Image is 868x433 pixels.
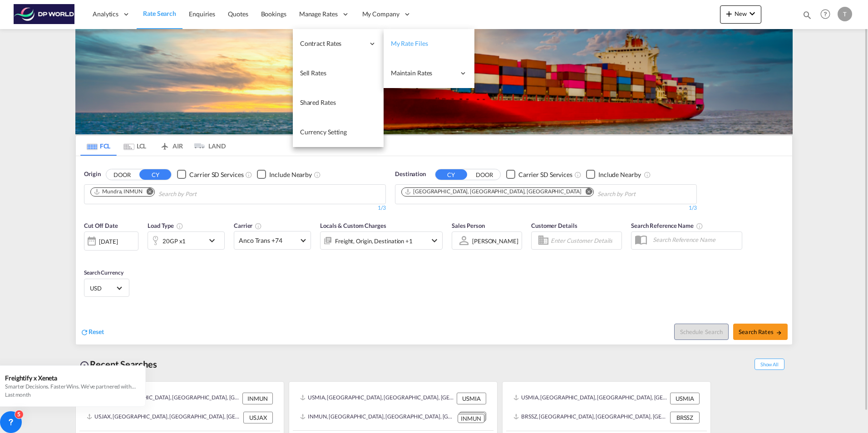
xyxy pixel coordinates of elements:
md-icon: icon-magnify [802,10,812,20]
div: Mundra, INMUN [94,188,143,196]
span: Sales Person [452,222,485,229]
div: Jacksonville, FL, USJAX [404,188,582,196]
md-datepicker: Select [84,250,91,262]
span: Rate Search [143,10,176,17]
span: Help [818,6,833,22]
div: Press delete to remove this chip. [404,188,583,196]
md-select: Sales Person: Teresita Sueiras [471,234,519,247]
md-pagination-wrapper: Use the left and right arrow keys to navigate between tabs [80,136,226,156]
div: icon-refreshReset [80,327,104,337]
div: USJAX, Jacksonville, FL, United States, North America, Americas [87,412,241,423]
span: Maintain Rates [391,69,455,78]
div: Contract Rates [293,29,384,59]
div: USMIA, Miami, FL, United States, North America, Americas [300,393,454,404]
img: LCL+%26+FCL+BACKGROUND.png [75,29,793,134]
md-icon: Unchecked: Search for CY (Container Yard) services for all selected carriers.Checked : Search for... [574,171,582,178]
div: Freight Origin Destination Factory Stuffing [335,235,413,247]
md-checkbox: Checkbox No Ink [586,170,641,179]
div: USMIA [670,393,700,404]
button: Remove [580,188,593,197]
img: c08ca190194411f088ed0f3ba295208c.png [14,4,75,25]
span: Sell Rates [300,69,326,77]
input: Chips input. [597,187,684,202]
md-icon: The selected Trucker/Carrierwill be displayed in the rate results If the rates are from another f... [255,222,262,230]
span: Origin [84,170,100,179]
md-icon: Unchecked: Ignores neighbouring ports when fetching rates.Checked : Includes neighbouring ports w... [644,171,651,178]
div: Help [818,6,838,23]
div: [PERSON_NAME] [472,237,518,245]
div: Recent Searches [75,354,161,374]
span: Manage Rates [299,10,338,19]
span: Anco Trans +74 [239,236,298,245]
span: Locals & Custom Charges [320,222,386,229]
md-icon: Unchecked: Ignores neighbouring ports when fetching rates.Checked : Includes neighbouring ports w... [314,171,321,178]
md-tab-item: LAND [189,136,226,156]
button: Note: By default Schedule search will only considerorigin ports, destination ports and cut off da... [674,324,729,340]
div: [DATE] [84,231,138,251]
a: Sell Rates [293,59,384,88]
div: icon-magnify [802,10,812,24]
div: USMIA, Miami, FL, United States, North America, Americas [513,393,668,404]
md-icon: icon-chevron-down [747,8,758,19]
div: USJAX [243,412,273,423]
div: 20GP x1icon-chevron-down [148,231,225,250]
md-checkbox: Checkbox No Ink [257,170,312,179]
button: CY [139,169,171,180]
div: BRSSZ [670,412,700,423]
div: Include Nearby [598,170,641,179]
input: Enter Customer Details [551,234,619,247]
span: Customer Details [531,222,577,229]
button: CY [435,169,467,180]
button: Remove [141,188,154,197]
input: Search Reference Name [648,233,742,246]
div: T [838,7,852,21]
div: INMUN, Mundra, India, Indian Subcontinent, Asia Pacific [87,393,240,404]
span: Load Type [148,222,183,229]
span: Show All [755,359,784,370]
div: Maintain Rates [384,59,474,88]
span: Search Currency [84,269,123,276]
md-icon: Unchecked: Search for CY (Container Yard) services for all selected carriers.Checked : Search for... [245,171,252,178]
a: Shared Rates [293,88,384,118]
md-icon: icon-airplane [159,141,170,148]
span: New [724,10,758,17]
span: Shared Rates [300,98,336,106]
md-icon: icon-information-outline [176,222,183,230]
div: INMUN, Mundra, India, Indian Subcontinent, Asia Pacific [300,412,455,423]
button: icon-plus 400-fgNewicon-chevron-down [720,5,761,24]
span: Analytics [93,10,118,19]
div: BRSSZ, Santos, Brazil, South America, Americas [513,412,668,423]
md-checkbox: Checkbox No Ink [177,170,243,179]
div: USMIA [457,393,486,404]
div: Include Nearby [269,170,312,179]
md-icon: Your search will be saved by the below given name [696,222,703,230]
md-checkbox: Checkbox No Ink [506,170,572,179]
md-icon: icon-chevron-down [429,235,440,246]
md-icon: icon-chevron-down [207,235,222,246]
button: DOOR [106,169,138,180]
md-chips-wrap: Chips container. Use arrow keys to select chips. [89,185,248,202]
span: Search Rates [739,328,782,335]
span: Contract Rates [300,39,365,48]
div: Carrier SD Services [189,170,243,179]
md-select: Select Currency: $ USDUnited States Dollar [89,281,124,295]
md-icon: icon-plus 400-fg [724,8,735,19]
span: Cut Off Date [84,222,118,229]
md-icon: icon-arrow-right [776,330,782,336]
md-tab-item: FCL [80,136,117,156]
span: Currency Setting [300,128,347,136]
md-tab-item: LCL [117,136,153,156]
span: Bookings [261,10,286,18]
md-icon: icon-refresh [80,328,89,336]
div: 20GP x1 [163,235,186,247]
button: Search Ratesicon-arrow-right [733,324,788,340]
div: INMUN [458,414,484,423]
button: DOOR [469,169,500,180]
div: [DATE] [99,237,118,246]
div: Carrier SD Services [518,170,572,179]
span: Reset [89,328,104,335]
a: My Rate Files [384,29,474,59]
div: Freight Origin Destination Factory Stuffingicon-chevron-down [320,231,443,250]
md-tab-item: AIR [153,136,189,156]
